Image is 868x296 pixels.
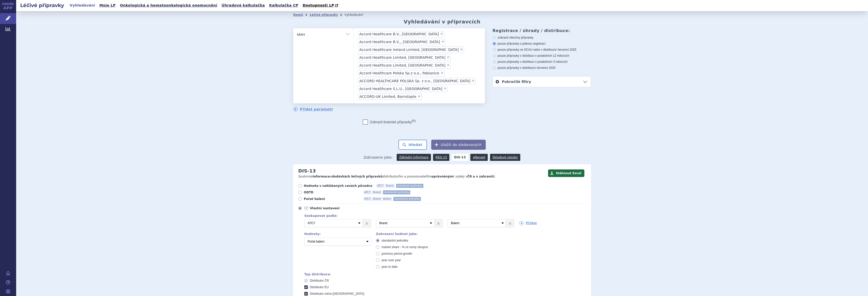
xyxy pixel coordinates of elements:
abbr: (?) [412,119,415,123]
span: year to date [382,265,397,269]
span: Brand [385,184,395,188]
span: Accord Healthcare Limited, [GEOGRAPHIC_DATA] [359,56,445,59]
span: ATC7 [363,190,372,194]
span: ODTD [304,190,359,194]
span: Accord Healthcare Polska Sp.z o.o., Pabianice [359,71,439,75]
span: standardní jednotka [382,239,408,242]
button: Hledat [398,140,427,150]
a: REG-13 [433,154,449,161]
span: Počet balení [304,197,359,201]
a: Dostupnosti LP [301,2,341,9]
a: Základní informace [397,154,431,161]
span: × [441,40,444,43]
span: v červenci 2025 [534,66,555,70]
span: v červenci 2025 [555,48,576,51]
label: pouze přípravky s platnou registrací [493,42,591,46]
strong: DIS-13 [452,154,468,161]
span: standardní jednotka [383,190,410,194]
a: Domů [293,13,303,17]
h3: Registrace / úhrady / distribuce: [493,28,591,33]
div: Hodnoty: [304,232,371,236]
span: ACCORD HEALTHCARE POLSKA Sp. z o.o., [GEOGRAPHIC_DATA] [359,79,470,83]
a: Léčivé přípravky [310,13,338,17]
span: Hodnota v nahlášených cenách původce [304,184,372,188]
strong: dodávkách léčivých přípravků [332,175,383,178]
span: previous period growth [382,252,412,255]
a: Pokročilé filtry [493,76,591,87]
span: Distributor mimo [GEOGRAPHIC_DATA] [310,292,364,295]
input: Accord Healthcare B.V., [GEOGRAPHIC_DATA]Accord Healthcare B.V.,, [GEOGRAPHIC_DATA]Accord Healthc... [423,93,426,100]
h2: Vyhledávání v přípravcích [404,19,481,25]
a: Přidat parametr [293,107,333,111]
a: Moje LP [98,2,117,9]
span: standardní jednotka [396,184,423,188]
div: 3 [299,219,586,227]
p: Souhrnné o distributorům a provozovatelům k výdeji v . [298,174,546,179]
a: Vyhledávání [68,2,97,9]
span: × [441,71,444,74]
a: Úhradová kalkulačka [220,2,266,9]
strong: informace [313,175,330,178]
h2: Léčivé přípravky [16,2,68,9]
span: Brand [372,197,382,201]
a: Přidat [519,221,537,225]
span: × [444,87,447,90]
span: standardní jednotka [393,197,421,201]
strong: oprávněným [431,175,453,178]
a: Skladové zásoby [490,154,520,161]
span: Dostupnosti LP [303,3,334,7]
span: market share - % ze sumy sloupce [382,245,428,249]
span: Accord Healthcare B.V., [GEOGRAPHIC_DATA] [359,32,439,36]
span: Distributor ČR [310,279,329,282]
h2: DIS-13 [298,168,316,174]
div: Typ distribuce: [304,273,586,276]
div: Zobrazení hodnot jako: [376,232,443,236]
span: Vlastní nastavení [310,206,365,210]
label: zobrazit všechny přípravky [493,36,591,40]
span: Accord Healthcare S.L.U., [GEOGRAPHIC_DATA] [359,87,442,91]
span: Accord Healthcare B.V.,, [GEOGRAPHIC_DATA] [359,40,440,44]
strong: ČR a v zahraničí [467,175,495,178]
span: Brand [372,190,382,194]
span: × [440,32,443,35]
a: × [506,219,514,227]
a: eRecept [470,154,488,161]
a: Kalkulačka CP [268,2,300,9]
span: × [447,56,450,59]
span: × [460,48,463,51]
span: × [447,64,450,67]
a: × [435,219,442,227]
label: pouze přípravky ve SCAU nebo v distribuci [493,48,591,52]
span: × [472,79,475,82]
span: ATC7 [363,197,372,201]
li: Vyhledávání [344,11,370,19]
label: Zobrazit bratrské přípravky [363,120,416,125]
span: Accord Healthcare Ireland Limited, [GEOGRAPHIC_DATA] [359,48,459,51]
label: pouze přípravky v distribuci v posledních 3 měsících [493,60,591,64]
span: ATC7 [376,184,385,188]
span: ACCORD-UK Limited, Barnstaple [359,95,416,98]
a: Onkologická a hematoonkologická onemocnění [118,2,219,9]
span: Accord Healthcare Limited, [GEOGRAPHIC_DATA] [359,64,445,67]
span: Balení [382,197,392,201]
button: Stáhnout Excel [548,169,584,177]
button: Uložit do sledovaných [431,140,486,150]
span: year over year [382,258,401,262]
span: Distributor EU [310,285,329,289]
span: Zobrazeno jako: [364,154,393,161]
label: pouze přípravky v distribuci v posledních 12 měsících [493,54,591,58]
div: Seskupovat podle: [299,214,586,218]
label: pouze přípravky v distribuci [493,66,591,70]
span: × [418,95,421,98]
a: × [363,219,371,227]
